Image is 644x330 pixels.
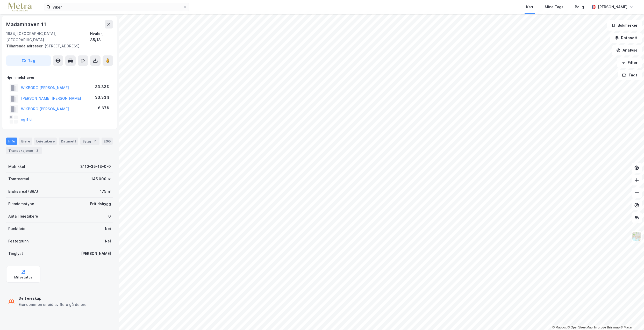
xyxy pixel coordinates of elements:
div: Bruksareal (BRA) [8,188,38,195]
div: Tomteareal [8,176,29,182]
div: Tinglyst [8,250,23,257]
input: Søk på adresse, matrikkel, gårdeiere, leietakere eller personer [51,3,183,11]
div: Hjemmelshaver [6,74,113,81]
div: Datasett [59,138,78,145]
div: Matrikkel [8,163,25,170]
div: Antall leietakere [8,213,38,219]
div: Nei [105,226,111,232]
div: Mine Tags [545,4,563,10]
div: Punktleie [8,226,25,232]
iframe: Chat Widget [618,305,644,330]
div: 33.33% [95,94,110,101]
div: 2 [34,148,40,153]
span: Tilhørende adresser: [6,44,45,48]
button: Bokmerker [607,20,642,31]
div: ESG [102,138,113,145]
div: Eiere [19,138,32,145]
div: Eiendomstype [8,201,34,207]
div: 0 [108,213,111,219]
div: 33.33% [95,84,110,90]
div: Hvaler, 35/13 [90,31,113,43]
div: Bygg [80,138,99,145]
a: Improve this map [594,326,620,329]
div: 175 ㎡ [100,188,111,195]
div: Fritidsbygg [90,201,111,207]
button: Tags [618,70,642,80]
div: Kontrollprogram for chat [618,305,644,330]
div: 6.67% [98,105,110,111]
div: 7 [92,139,97,144]
div: 145 000 ㎡ [91,176,111,182]
img: Z [632,231,642,241]
div: Festegrunn [8,238,28,244]
button: Datasett [610,33,642,43]
div: Info [6,138,17,145]
img: metra-logo.256734c3b2bbffee19d4.png [8,3,32,12]
div: Nei [105,238,111,244]
div: Madamhaven 11 [6,20,47,28]
div: 1684, [GEOGRAPHIC_DATA], [GEOGRAPHIC_DATA] [6,31,90,43]
div: [PERSON_NAME] [598,4,627,10]
div: [STREET_ADDRESS] [6,43,109,49]
div: Leietakere [34,138,57,145]
button: Tag [6,55,51,66]
button: Analyse [612,45,642,55]
div: Delt eieskap [19,295,87,302]
div: 3110-35-13-0-0 [80,163,111,170]
div: Miljøstatus [14,275,32,279]
a: OpenStreetMap [568,326,593,329]
div: Kart [526,4,533,10]
button: Filter [617,58,642,68]
div: [PERSON_NAME] [81,250,111,257]
div: Transaksjoner [6,147,42,154]
div: Bolig [575,4,584,10]
div: Eiendommen er eid av flere gårdeiere [19,302,87,308]
a: Mapbox [552,326,567,329]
